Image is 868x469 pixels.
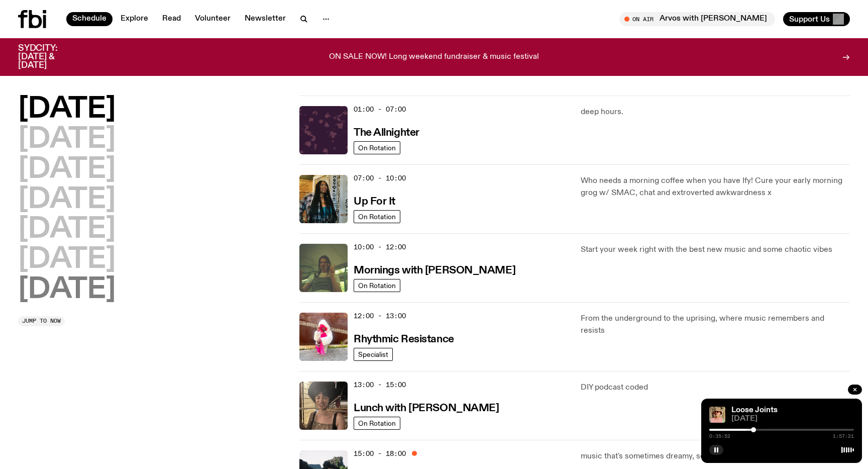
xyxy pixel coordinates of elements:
h3: Lunch with [PERSON_NAME] [354,403,499,414]
button: Jump to now [18,316,65,326]
button: Support Us [783,12,850,26]
h3: Mornings with [PERSON_NAME] [354,265,515,276]
button: [DATE] [18,216,116,244]
a: Specialist [354,348,393,361]
span: On Rotation [358,144,396,151]
a: Newsletter [239,12,292,26]
p: Who needs a morning coffee when you have Ify! Cure your early morning grog w/ SMAC, chat and extr... [581,175,850,199]
span: 1:57:21 [833,434,854,439]
button: [DATE] [18,186,116,214]
span: 15:00 - 18:00 [354,449,406,458]
a: On Rotation [354,279,400,292]
button: [DATE] [18,96,116,124]
a: Mornings with [PERSON_NAME] [354,263,515,276]
button: [DATE] [18,246,116,274]
img: Attu crouches on gravel in front of a brown wall. They are wearing a white fur coat with a hood, ... [299,313,348,361]
p: deep hours. [581,106,850,118]
a: On Rotation [354,210,400,223]
button: On AirArvos with [PERSON_NAME] [619,12,775,26]
a: Read [156,12,187,26]
h3: Rhythmic Resistance [354,334,454,345]
span: Specialist [358,350,388,358]
span: Support Us [789,15,830,24]
a: Lunch with [PERSON_NAME] [354,401,499,414]
button: [DATE] [18,126,116,154]
button: [DATE] [18,156,116,184]
span: 10:00 - 12:00 [354,242,406,252]
span: On Rotation [358,213,396,220]
h3: The Allnighter [354,128,419,138]
a: Schedule [66,12,113,26]
span: [DATE] [731,415,854,423]
p: ON SALE NOW! Long weekend fundraiser & music festival [329,53,539,62]
p: Start your week right with the best new music and some chaotic vibes [581,244,850,256]
p: DIY podcast coded [581,382,850,394]
span: 13:00 - 15:00 [354,380,406,390]
button: [DATE] [18,276,116,304]
a: Volunteer [189,12,237,26]
img: Jim Kretschmer in a really cute outfit with cute braids, standing on a train holding up a peace s... [299,244,348,292]
a: The Allnighter [354,126,419,138]
span: 0:35:52 [709,434,730,439]
a: On Rotation [354,417,400,430]
h3: SYDCITY: [DATE] & [DATE] [18,44,82,70]
p: From the underground to the uprising, where music remembers and resists [581,313,850,337]
span: 12:00 - 13:00 [354,311,406,321]
a: Up For It [354,195,395,207]
a: Rhythmic Resistance [354,332,454,345]
span: 01:00 - 07:00 [354,105,406,114]
p: music that's sometimes dreamy, sometimes fast, but always good! [581,450,850,462]
a: Explore [115,12,154,26]
span: 07:00 - 10:00 [354,173,406,183]
a: Loose Joints [731,406,778,414]
span: On Rotation [358,282,396,289]
img: Ify - a Brown Skin girl with black braided twists, looking up to the side with her tongue stickin... [299,175,348,223]
span: Jump to now [22,318,61,324]
img: Tyson stands in front of a paperbark tree wearing orange sunglasses, a suede bucket hat and a pin... [709,407,725,423]
a: On Rotation [354,141,400,154]
span: On Rotation [358,419,396,427]
h3: Up For It [354,197,395,207]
